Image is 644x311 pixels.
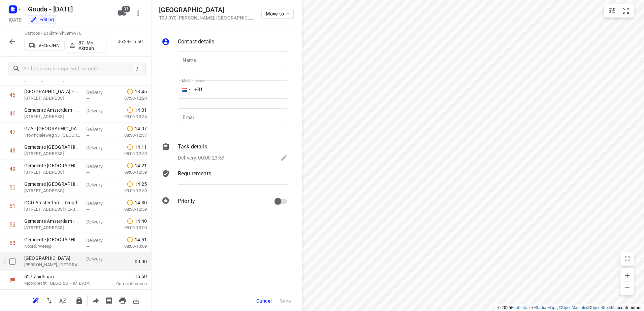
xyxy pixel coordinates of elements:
[162,170,288,190] div: Requirements
[9,184,15,191] div: 50
[24,144,81,150] p: Gemeente Amsterdam - Directie Stadswerken - provincialeweg(Gwenda der Meer - Iflé)
[89,297,102,303] span: Share route
[114,113,147,120] p: 09:00-13:34
[178,143,207,151] p: Task details
[178,154,224,162] p: Delivery, 00:00-23:59
[162,143,288,163] div: Task detailsDelivery, 00:00-23:59
[135,218,147,224] span: 14:40
[9,240,15,246] div: 53
[134,65,141,72] div: /
[38,43,60,48] p: V-46-JHN
[127,88,133,95] svg: Late
[86,263,90,268] span: —
[86,107,111,114] p: Delivery
[127,236,133,243] svg: Late
[86,151,90,157] span: —
[266,11,291,16] span: Move to
[86,218,111,225] p: Delivery
[24,30,106,37] p: 54 stops • 215km • 9h39m
[135,125,147,132] span: 14:07
[24,218,81,224] p: Gemeente Amsterdam - Recyclepunten - Nijverheidslaan(Ron Kraan)
[511,305,530,310] a: Routetitan
[135,88,147,95] span: 13:45
[178,170,211,178] p: Requirements
[102,273,147,280] span: 15:50
[24,236,81,243] p: Gemeente Amsterdam - Directie Stadswerken - Amstellandlaan(Gwenda der Meer - Iflé)
[135,258,147,265] span: 00:00
[256,298,272,304] span: Cancel
[30,16,54,23] div: You are currently in edit mode.
[129,297,143,303] span: Download route
[24,150,81,157] p: Provincialeweg 26, Amsterdam
[159,6,253,14] h5: [GEOGRAPHIC_DATA]
[127,125,133,132] svg: Late
[24,125,81,132] p: GZA - Amsterdam Riverside GR8 hotel(Marloes Snijder)
[114,243,147,250] p: 08:00-13:09
[24,88,81,95] p: Gemeente Amsterdam – Directiekeet Strandhuis(Andre Timisela)
[24,107,81,113] p: Gemeente Amsterdam - Wagnertuin(Tuinmobiel & Kees Wabeke)
[86,163,111,170] p: Delivery
[135,162,147,169] span: 14:21
[24,199,81,206] p: GGD Amsterdam - Jeugdgezondheidszorg(Danielle Wildschut, Tiffany Marten)
[114,224,147,231] p: 08:00-13:00
[25,4,112,14] h5: Rename
[86,96,90,101] span: —
[605,4,619,18] button: Map settings
[9,92,15,98] div: 45
[114,132,147,139] p: 08:30-12:37
[9,129,15,135] div: 47
[127,181,133,187] svg: Late
[86,181,111,188] p: Delivery
[9,110,15,117] div: 46
[9,221,15,228] div: 52
[116,297,129,303] span: Print route
[135,199,147,206] span: 14:30
[102,280,147,287] p: Completion time
[6,255,19,268] span: Select
[86,244,90,249] span: —
[24,243,81,250] p: Noord, Weesp
[254,295,275,307] button: Cancel
[619,4,633,18] button: Fit zoom
[86,237,111,244] p: Delivery
[86,126,111,133] p: Delivery
[24,255,81,262] p: [GEOGRAPHIC_DATA]
[86,89,111,96] p: Delivery
[24,206,81,213] p: C.J. van Houtenlaan 1g, Weesp
[127,199,133,206] svg: Late
[86,114,90,119] span: —
[535,305,557,310] a: Stadia Maps
[86,170,90,175] span: —
[23,64,134,74] input: Add or search stops within route
[604,4,634,18] div: small contained button group
[42,297,56,303] span: Reverse route
[178,38,214,46] p: Contact details
[261,9,294,19] button: Move to
[127,107,133,113] svg: Late
[114,95,147,102] p: 07:30-12:24
[178,80,191,99] div: Netherlands: + 31
[66,38,106,53] button: 87. Mo Akrouh
[74,31,81,36] span: 91u
[159,15,253,21] p: T0J 0Y0 [PERSON_NAME] , [GEOGRAPHIC_DATA]
[280,153,288,162] svg: Edit
[86,255,111,262] p: Delivery
[86,207,90,212] span: —
[24,187,81,194] p: [STREET_ADDRESS]
[162,38,288,47] div: Contact details
[78,40,103,51] p: 87. Mo Akrouh
[182,79,205,83] label: Mobile phone
[135,181,147,187] span: 14:25
[24,181,81,187] p: Gemeente Amsterdam - Stadsloket Weesp(A. Oosterbroek)
[24,113,81,120] p: Provincialeweg 53, Amsterdam
[29,297,42,303] span: Reoptimize route
[115,6,129,20] button: 33
[86,188,90,194] span: —
[114,187,147,194] p: 09:00-12:59
[86,200,111,207] p: Delivery
[24,224,81,231] p: Nijverheidslaan 1c, Amsterdam
[127,144,133,150] svg: Late
[497,305,641,310] li: © 2025 , © , © © contributors
[135,236,147,243] span: 14:51
[24,95,81,102] p: Strandeilandlaan 186, Amsterdam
